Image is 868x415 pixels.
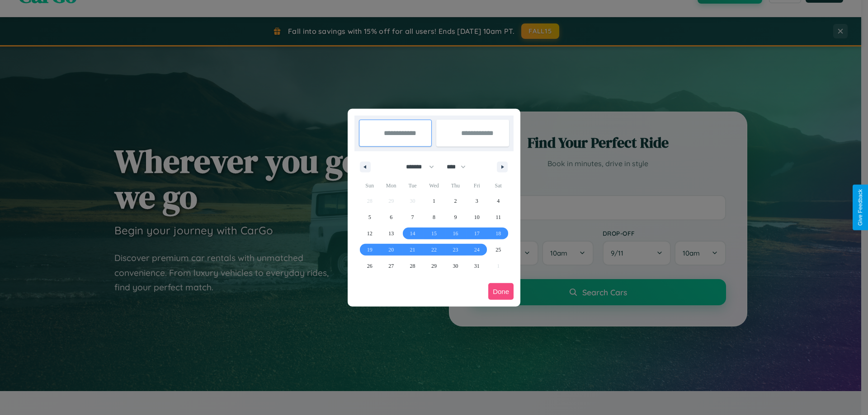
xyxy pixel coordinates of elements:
span: 19 [367,242,373,258]
span: 25 [495,242,501,258]
button: Done [488,283,514,300]
button: 10 [466,209,487,225]
span: 9 [454,209,457,225]
span: 1 [433,193,435,209]
span: Fri [466,178,487,193]
button: 31 [466,258,487,274]
span: 29 [431,258,437,274]
button: 2 [445,193,466,209]
button: 1 [423,193,444,209]
button: 18 [488,225,509,242]
button: 28 [402,258,423,274]
button: 30 [445,258,466,274]
span: 7 [411,209,414,225]
button: 24 [466,242,487,258]
span: 16 [453,225,458,242]
button: 4 [488,193,509,209]
span: 28 [410,258,415,274]
span: 22 [431,242,437,258]
span: Sat [488,178,509,193]
button: 19 [359,242,380,258]
span: 8 [433,209,435,225]
button: 15 [423,225,444,242]
button: 11 [488,209,509,225]
span: 3 [476,193,478,209]
span: 23 [453,242,458,258]
span: 24 [474,242,480,258]
button: 9 [445,209,466,225]
span: 30 [453,258,458,274]
span: 17 [474,225,480,242]
span: 15 [431,225,437,242]
button: 27 [380,258,401,274]
button: 22 [423,242,444,258]
button: 25 [488,242,509,258]
span: 27 [388,258,394,274]
span: 18 [495,225,501,242]
span: Thu [445,178,466,193]
span: 13 [388,225,394,242]
span: Wed [423,178,444,193]
span: 10 [474,209,480,225]
span: 26 [367,258,373,274]
span: Mon [380,178,401,193]
span: 2 [454,193,457,209]
button: 3 [466,193,487,209]
span: 11 [495,209,501,225]
button: 12 [359,225,380,242]
button: 7 [402,209,423,225]
span: 14 [410,225,415,242]
span: 12 [367,225,373,242]
button: 23 [445,242,466,258]
button: 5 [359,209,380,225]
div: Give Feedback [857,189,863,226]
span: 21 [410,242,415,258]
button: 8 [423,209,444,225]
button: 14 [402,225,423,242]
span: Tue [402,178,423,193]
span: 31 [474,258,480,274]
button: 6 [380,209,401,225]
button: 26 [359,258,380,274]
span: 5 [368,209,371,225]
button: 17 [466,225,487,242]
span: 4 [497,193,500,209]
button: 20 [380,242,401,258]
button: 29 [423,258,444,274]
span: Sun [359,178,380,193]
button: 16 [445,225,466,242]
span: 6 [390,209,392,225]
button: 21 [402,242,423,258]
span: 20 [388,242,394,258]
button: 13 [380,225,401,242]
